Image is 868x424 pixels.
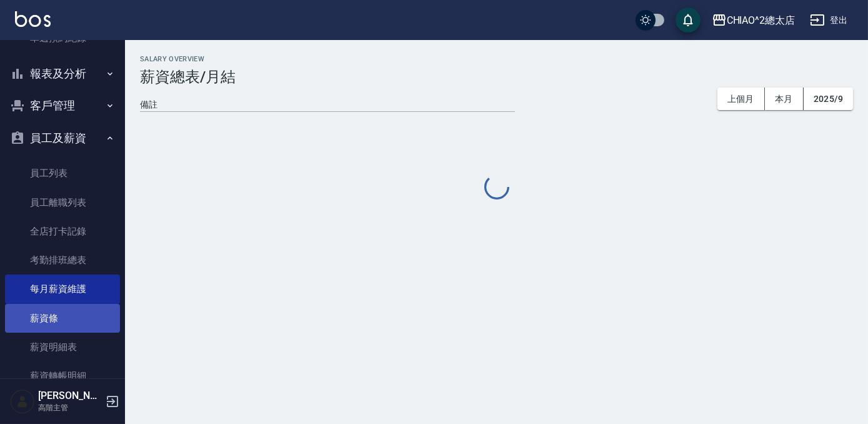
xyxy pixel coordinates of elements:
[5,217,120,246] a: 全店打卡記錄
[717,88,765,111] button: 上個月
[5,58,120,90] button: 報表及分析
[805,9,853,32] button: 登出
[5,122,120,154] button: 員工及薪資
[5,333,120,361] a: 薪資明細表
[5,89,120,122] button: 客戶管理
[765,88,804,111] button: 本月
[707,8,801,33] button: CHIAO^2總太店
[10,389,35,414] img: Person
[5,246,120,275] a: 考勤排班總表
[15,11,51,27] img: Logo
[5,361,120,390] a: 薪資轉帳明細
[5,159,120,188] a: 員工列表
[804,88,853,111] button: 2025/9
[38,390,102,402] h5: [PERSON_NAME]
[140,68,853,86] h3: 薪資總表/月結
[5,275,120,303] a: 每月薪資維護
[38,402,102,413] p: 高階主管
[140,55,853,63] h2: Salary Overview
[5,188,120,217] a: 員工離職列表
[727,13,796,28] div: CHIAO^2總太店
[676,8,701,33] button: save
[5,304,120,333] a: 薪資條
